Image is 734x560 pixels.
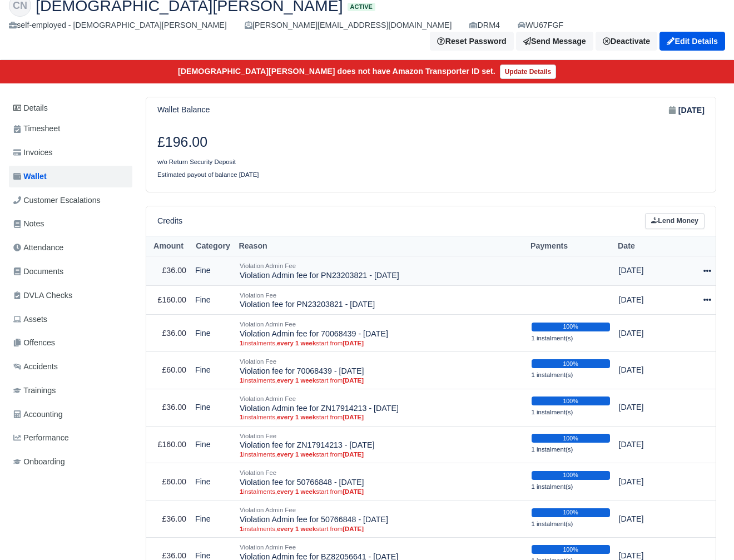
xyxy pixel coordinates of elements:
[9,19,227,32] div: self-employed - [DEMOGRAPHIC_DATA][PERSON_NAME]
[532,409,573,415] small: 1 instalment(s)
[277,488,316,495] strong: every 1 week
[614,500,687,538] td: [DATE]
[191,285,235,315] td: Fine
[235,500,527,538] td: Violation Admin fee for 50766848 - [DATE]
[191,315,235,352] td: Fine
[348,3,375,11] span: Active
[13,217,44,230] span: Notes
[614,285,687,315] td: [DATE]
[235,285,527,315] td: Violation fee for PN23203821 - [DATE]
[13,336,55,349] span: Offences
[146,256,191,286] td: £36.00
[191,500,235,538] td: Fine
[240,544,296,551] small: Violation Admin Fee
[277,414,316,420] strong: every 1 week
[532,335,573,341] small: 1 instalment(s)
[240,525,523,533] small: instalments, start from
[645,213,705,229] a: Lend Money
[13,384,56,397] span: Trainings
[469,19,500,32] div: DRM4
[240,469,276,476] small: Violation Fee
[240,340,243,346] strong: 1
[13,146,52,159] span: Invoices
[146,463,191,500] td: £60.00
[191,389,235,426] td: Fine
[235,389,527,426] td: Violation Admin fee for ZN17914213 - [DATE]
[240,292,276,299] small: Violation Fee
[614,256,687,286] td: [DATE]
[235,315,527,352] td: Violation Admin fee for 70068439 - [DATE]
[614,236,687,256] th: Date
[9,285,132,306] a: DVLA Checks
[240,262,296,269] small: Violation Admin Fee
[614,315,687,352] td: [DATE]
[146,315,191,352] td: £36.00
[240,358,276,365] small: Violation Fee
[235,463,527,500] td: Violation fee for 50766848 - [DATE]
[235,351,527,389] td: Violation fee for 70068439 - [DATE]
[240,526,243,532] strong: 1
[9,98,132,118] a: Details
[235,236,527,256] th: Reason
[157,134,423,151] h3: £196.00
[277,526,316,532] strong: every 1 week
[9,142,132,163] a: Invoices
[532,359,610,368] div: 100%
[13,360,58,373] span: Accidents
[532,545,610,554] div: 100%
[9,332,132,354] a: Offences
[13,241,63,254] span: Attendance
[9,118,132,140] a: Timesheet
[235,426,527,463] td: Violation fee for ZN17914213 - [DATE]
[532,521,573,527] small: 1 instalment(s)
[518,19,563,32] a: WU67FGF
[343,526,364,532] strong: [DATE]
[191,351,235,389] td: Fine
[13,122,60,135] span: Timesheet
[240,321,296,328] small: Violation Admin Fee
[13,432,69,444] span: Performance
[430,32,513,51] button: Reset Password
[343,377,364,384] strong: [DATE]
[9,356,132,378] a: Accidents
[157,158,236,165] small: w/o Return Security Deposit
[532,483,573,490] small: 1 instalment(s)
[191,256,235,286] td: Fine
[157,216,182,226] h6: Credits
[13,455,65,468] span: Onboarding
[532,471,610,480] div: 100%
[596,32,657,51] div: Deactivate
[13,313,47,326] span: Assets
[157,105,210,115] h6: Wallet Balance
[614,351,687,389] td: [DATE]
[9,213,132,235] a: Notes
[9,190,132,211] a: Customer Escalations
[240,395,296,402] small: Violation Admin Fee
[191,236,235,256] th: Category
[659,32,725,51] a: Edit Details
[240,339,523,347] small: instalments, start from
[532,371,573,378] small: 1 instalment(s)
[532,446,573,453] small: 1 instalment(s)
[516,32,593,51] a: Send Message
[240,488,523,495] small: instalments, start from
[240,451,243,458] strong: 1
[245,19,452,32] div: [PERSON_NAME][EMAIL_ADDRESS][DOMAIN_NAME]
[614,463,687,500] td: [DATE]
[13,194,101,207] span: Customer Escalations
[277,340,316,346] strong: every 1 week
[343,340,364,346] strong: [DATE]
[532,397,610,405] div: 100%
[240,450,523,458] small: instalments, start from
[9,404,132,425] a: Accounting
[532,323,610,331] div: 100%
[240,413,523,421] small: instalments, start from
[235,256,527,286] td: Violation Admin fee for PN23203821 - [DATE]
[9,166,132,187] a: Wallet
[343,451,364,458] strong: [DATE]
[240,414,243,420] strong: 1
[9,427,132,449] a: Performance
[343,414,364,420] strong: [DATE]
[191,463,235,500] td: Fine
[277,377,316,384] strong: every 1 week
